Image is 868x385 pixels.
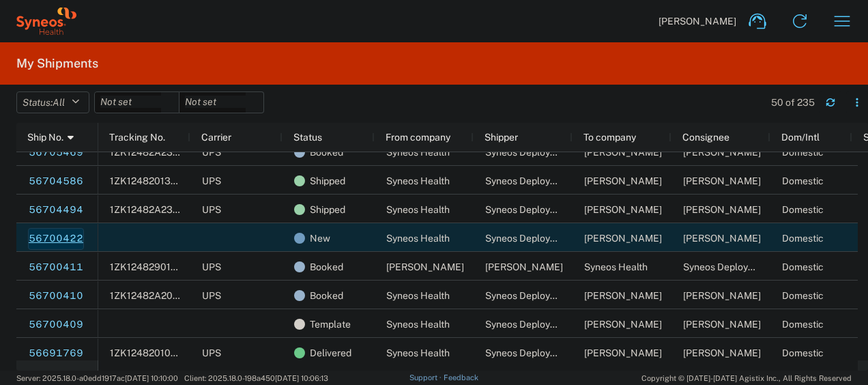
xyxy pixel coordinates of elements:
[584,290,662,301] span: James McCormick
[782,175,824,186] span: Domestic
[782,319,824,330] span: Domestic
[202,261,221,272] span: UPS
[110,175,212,186] span: 1ZK124820136252629
[485,233,577,244] span: Syneos Deployments
[409,373,444,382] a: Support
[683,347,761,358] span: Kelly Jackson
[202,347,221,358] span: UPS
[584,319,662,330] span: James McCormick
[444,373,478,382] a: Feedback
[683,175,761,186] span: Suzanne Posey
[485,175,577,186] span: Syneos Deployments
[310,310,351,339] span: Template
[202,204,221,215] span: UPS
[293,132,322,143] span: Status
[110,290,215,301] span: 1ZK12482A209403825
[683,319,761,330] span: James McCormick
[584,233,662,244] span: James McCormick
[683,233,761,244] span: James McCormick
[16,55,98,72] h2: My Shipments
[28,257,84,279] a: 56700411
[28,343,84,365] a: 56691769
[771,96,815,109] div: 50 of 235
[781,132,820,143] span: Dom/Intl
[310,253,343,281] span: Booked
[202,147,221,158] span: UPS
[386,261,464,272] span: James McCormick
[485,347,577,358] span: Syneos Deployments
[584,147,662,158] span: Douglas Jacobson
[683,204,761,215] span: Dan Barrett
[584,261,648,272] span: Syneos Health
[484,132,518,143] span: Shipper
[386,319,450,330] span: Syneos Health
[584,347,662,358] span: Kelly Jackson
[27,132,63,143] span: Ship No.
[485,261,563,272] span: James McCormick
[386,290,450,301] span: Syneos Health
[782,347,824,358] span: Domestic
[125,374,178,382] span: [DATE] 10:10:00
[110,147,212,158] span: 1ZK12482A231502248
[683,261,775,272] span: Syneos Deployments
[782,261,824,272] span: Domestic
[782,147,824,158] span: Domestic
[28,142,84,164] a: 56705469
[683,290,761,301] span: James McCormick
[28,314,84,336] a: 56700409
[782,204,824,215] span: Domestic
[179,92,263,113] input: Not set
[202,175,221,186] span: UPS
[782,290,824,301] span: Domestic
[683,147,761,158] span: Douglas Jacobson
[202,290,221,301] span: UPS
[201,132,231,143] span: Carrier
[386,204,450,215] span: Syneos Health
[485,204,577,215] span: Syneos Deployments
[584,204,662,215] span: Dan Barrett
[28,285,84,307] a: 56700410
[310,138,343,167] span: Booked
[485,319,577,330] span: Syneos Deployments
[28,171,84,192] a: 56704586
[95,92,179,113] input: Not set
[485,290,577,301] span: Syneos Deployments
[682,132,729,143] span: Consignee
[386,347,450,358] span: Syneos Health
[583,132,636,143] span: To company
[16,91,89,113] button: Status:All
[659,15,736,27] span: [PERSON_NAME]
[386,147,450,158] span: Syneos Health
[109,132,165,143] span: Tracking No.
[110,347,212,358] span: 1ZK124820100094813
[310,281,343,310] span: Booked
[28,228,84,250] a: 56700422
[110,204,212,215] span: 1ZK12482A238687617
[641,372,852,384] span: Copyright © [DATE]-[DATE] Agistix Inc., All Rights Reserved
[782,233,824,244] span: Domestic
[53,97,65,108] span: All
[28,199,84,221] a: 56704494
[110,261,214,272] span: 1ZK124829019398034
[275,374,328,382] span: [DATE] 10:06:13
[386,233,450,244] span: Syneos Health
[184,374,328,382] span: Client: 2025.18.0-198a450
[386,132,450,143] span: From company
[310,195,345,224] span: Shipped
[386,175,450,186] span: Syneos Health
[310,167,345,195] span: Shipped
[310,339,351,367] span: Delivered
[584,175,662,186] span: Suzanne Posey
[310,224,330,253] span: New
[485,147,577,158] span: Syneos Deployments
[16,374,178,382] span: Server: 2025.18.0-a0edd1917ac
